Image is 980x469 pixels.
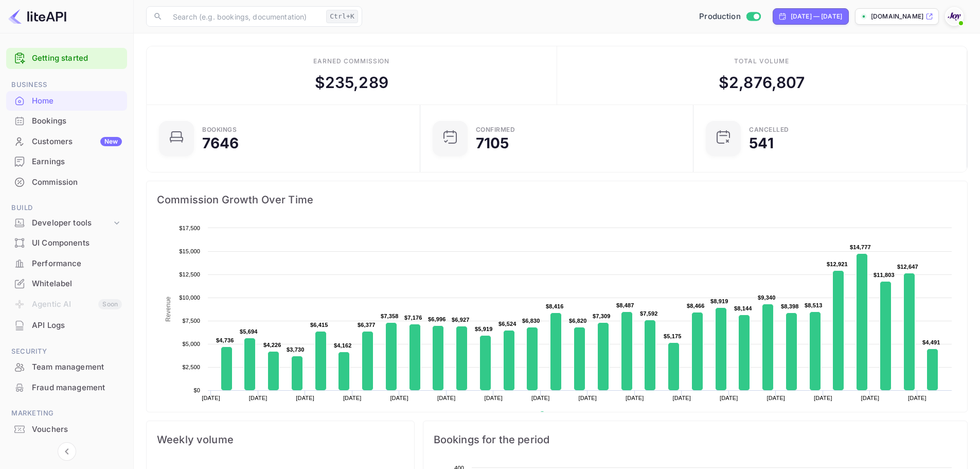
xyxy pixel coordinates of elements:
a: Earnings [6,152,127,171]
text: [DATE] [720,395,738,401]
div: Earnings [6,152,127,172]
div: Developer tools [6,214,127,232]
span: Production [699,11,741,23]
text: Revenue [549,411,575,419]
text: $8,919 [710,298,728,304]
div: CustomersNew [6,132,127,152]
text: $12,921 [827,261,848,267]
text: $4,491 [922,339,940,345]
text: $4,226 [263,342,281,348]
text: $6,820 [569,318,587,324]
text: $6,524 [498,321,516,327]
span: Security [6,346,127,357]
span: Commission Growth Over Time [157,192,957,208]
div: Bookings [32,115,122,127]
text: [DATE] [390,395,408,401]
text: $7,500 [182,318,200,324]
a: Whitelabel [6,274,127,293]
div: Bookings [202,127,237,133]
div: Total volume [734,57,789,66]
span: Build [6,202,127,214]
text: [DATE] [578,395,597,401]
a: API Logs [6,316,127,335]
text: $10,000 [179,294,200,301]
div: Home [6,91,127,111]
text: $5,694 [240,328,258,335]
a: Bookings [6,111,127,130]
div: Home [32,95,122,107]
text: $5,000 [182,341,200,347]
text: [DATE] [673,395,691,401]
div: Fraud management [32,382,122,394]
text: $8,144 [734,305,752,311]
text: $9,340 [758,294,776,301]
text: $11,803 [874,272,895,278]
text: $0 [193,387,200,393]
text: [DATE] [296,395,314,401]
text: $7,592 [640,310,658,317]
p: [DOMAIN_NAME] [871,12,923,21]
text: $7,358 [381,313,399,319]
div: Getting started [6,48,127,69]
text: $14,777 [850,244,871,250]
a: Fraud management [6,378,127,397]
text: [DATE] [202,395,220,401]
div: Earnings [32,156,122,168]
div: 7646 [202,136,239,150]
text: Revenue [165,297,172,322]
div: Developer tools [32,217,112,229]
text: $7,176 [404,315,422,321]
text: [DATE] [767,395,786,401]
a: Commission [6,172,127,192]
text: $7,309 [593,313,611,319]
a: UI Components [6,233,127,252]
span: Marketing [6,408,127,419]
text: $2,500 [182,364,200,370]
text: $4,162 [334,342,352,349]
div: UI Components [32,237,122,249]
text: $8,487 [616,302,634,308]
text: $3,730 [287,346,305,353]
div: Switch to Sandbox mode [695,11,764,23]
div: API Logs [32,320,122,332]
text: $5,175 [664,333,682,339]
text: $17,500 [179,225,200,231]
div: [DATE] — [DATE] [791,12,842,21]
a: Getting started [32,53,122,64]
div: Whitelabel [6,274,127,294]
text: $6,377 [358,322,376,328]
text: [DATE] [531,395,550,401]
div: Commission [32,177,122,188]
div: Fraud management [6,378,127,398]
span: Business [6,79,127,91]
div: CANCELLED [749,127,789,133]
div: API Logs [6,316,127,336]
text: $12,647 [897,264,918,270]
div: Performance [6,254,127,274]
div: Whitelabel [32,278,122,290]
a: CustomersNew [6,132,127,151]
text: [DATE] [814,395,832,401]
div: Performance [32,258,122,270]
text: [DATE] [626,395,644,401]
text: [DATE] [343,395,362,401]
div: Earned commission [313,57,389,66]
img: With Joy [946,8,963,25]
div: UI Components [6,233,127,253]
text: $6,830 [522,318,540,324]
text: $8,416 [546,303,564,309]
button: Collapse navigation [58,442,76,461]
text: [DATE] [861,395,880,401]
text: $6,996 [428,316,446,322]
div: Customers [32,136,122,148]
text: $8,398 [781,303,799,309]
div: Click to change the date range period [773,8,849,25]
a: Performance [6,254,127,273]
div: Team management [32,361,122,373]
a: Team management [6,357,127,376]
div: Vouchers [32,424,122,436]
div: Team management [6,357,127,377]
img: LiteAPI logo [8,8,66,25]
text: [DATE] [908,395,926,401]
div: $ 235,289 [315,71,388,94]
